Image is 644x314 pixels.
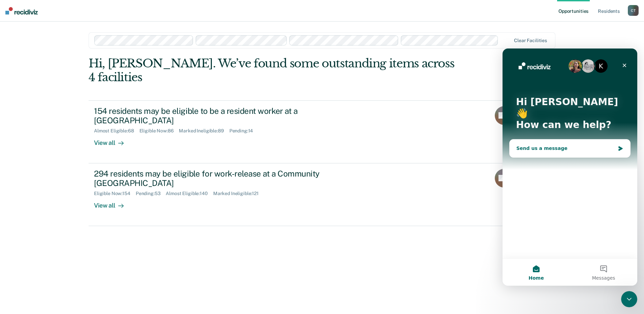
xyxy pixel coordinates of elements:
[514,38,547,43] div: Clear facilities
[94,106,330,126] div: 154 residents may be eligible to be a resident worker at a [GEOGRAPHIC_DATA]
[5,7,38,14] img: Recidiviz
[94,134,132,147] div: View all
[94,196,132,210] div: View all
[621,291,637,307] iframe: Intercom live chat
[139,128,179,134] div: Eligible Now : 86
[628,5,639,16] div: C T
[94,169,330,188] div: 294 residents may be eligible for work-release at a Community [GEOGRAPHIC_DATA]
[166,191,213,196] div: Almost Eligible : 140
[89,100,555,163] a: 154 residents may be eligible to be a resident worker at a [GEOGRAPHIC_DATA]Almost Eligible:68Eli...
[89,163,555,226] a: 294 residents may be eligible for work-release at a Community [GEOGRAPHIC_DATA]Eligible Now:154Pe...
[89,57,462,84] div: Hi, [PERSON_NAME]. We’ve found some outstanding items across 4 facilities
[94,128,139,134] div: Almost Eligible : 68
[229,128,259,134] div: Pending : 14
[628,5,639,16] button: CT
[136,191,166,196] div: Pending : 53
[94,191,136,196] div: Eligible Now : 154
[179,128,229,134] div: Marked Ineligible : 89
[213,191,264,196] div: Marked Ineligible : 121
[503,49,637,286] iframe: Intercom live chat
